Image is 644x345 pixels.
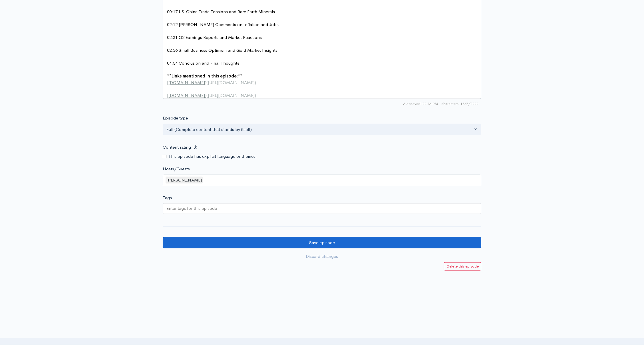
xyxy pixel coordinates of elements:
span: 02:31 Q2 Earnings Reports and Market Reactions [167,35,262,40]
button: Full (Complete content that stands by itself) [163,124,481,135]
span: Links mentioned in this episode: [172,73,238,79]
span: ( [206,93,208,98]
label: Tags [163,195,172,201]
span: 02:56 Small Business Optimism and Gold Market Insights [167,47,277,53]
a: Discard changes [163,251,481,262]
span: 02:12 [PERSON_NAME] Comments on Inflation and Jobs [167,22,279,27]
label: This episode has explicit language or themes. [168,153,257,160]
span: ] [205,80,206,85]
span: [DOMAIN_NAME] [168,93,205,98]
span: ) [255,80,256,85]
span: 04:54 Conclusion and Final Thoughts [167,60,239,66]
span: [ [167,93,168,98]
span: Autosaved: 02:34 PM [403,101,438,106]
small: Delete this episode [446,264,479,269]
span: ) [255,93,256,98]
span: 1367/2000 [441,101,478,106]
span: ( [206,80,208,85]
div: Full (Complete content that stands by itself) [166,126,472,133]
span: [ [167,80,168,85]
label: Episode type [163,115,188,121]
span: ] [205,93,206,98]
span: [URL][DOMAIN_NAME] [208,93,255,98]
span: [URL][DOMAIN_NAME] [208,80,255,85]
input: Enter tags for this episode [166,205,218,212]
span: 00:17 US-China Trade Tensions and Rare Earth Minerals [167,9,275,14]
label: Content rating [163,141,191,153]
a: Delete this episode [444,262,481,271]
label: Hosts/Guests [163,166,190,172]
div: [PERSON_NAME] [166,177,203,184]
input: Save episode [163,237,481,249]
span: [DOMAIN_NAME] [168,80,205,85]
